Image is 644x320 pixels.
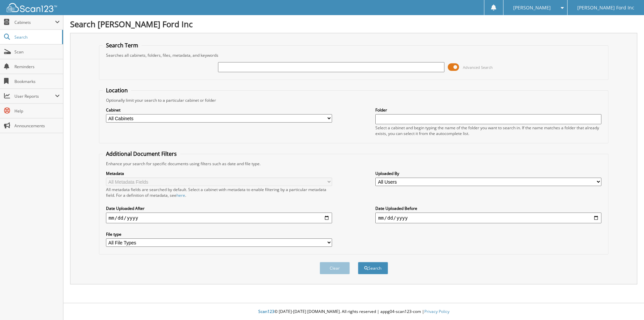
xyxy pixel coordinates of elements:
[14,123,60,129] span: Announcements
[375,213,601,223] input: end
[14,108,60,114] span: Help
[14,64,60,70] span: Reminders
[106,213,332,223] input: start
[14,34,59,40] span: Search
[14,93,55,99] span: User Reports
[358,262,388,274] button: Search
[424,309,449,314] a: Privacy Policy
[63,304,644,320] div: © [DATE]-[DATE] [DOMAIN_NAME]. All rights reserved | appg04-scan123-com |
[106,231,332,237] label: File type
[103,87,131,94] legend: Location
[14,19,55,25] span: Cabinets
[103,161,605,167] div: Enhance your search for specific documents using filters such as date and file type.
[375,125,601,136] div: Select a cabinet and begin typing the name of the folder you want to search in. If the name match...
[375,205,601,211] label: Date Uploaded Before
[463,65,493,70] span: Advanced Search
[375,171,601,176] label: Uploaded By
[7,3,57,12] img: scan123-logo-white.svg
[70,18,637,30] h1: Search [PERSON_NAME] Ford Inc
[258,309,274,314] span: Scan123
[176,192,185,198] a: here
[106,107,332,113] label: Cabinet
[103,150,180,157] legend: Additional Document Filters
[103,42,142,49] legend: Search Term
[103,52,605,58] div: Searches all cabinets, folders, files, metadata, and keywords
[513,6,551,10] span: [PERSON_NAME]
[14,79,60,84] span: Bookmarks
[106,171,332,176] label: Metadata
[103,97,605,103] div: Optionally limit your search to a particular cabinet or folder
[106,187,332,198] div: All metadata fields are searched by default. Select a cabinet with metadata to enable filtering b...
[320,262,350,274] button: Clear
[106,205,332,211] label: Date Uploaded After
[577,6,634,10] span: [PERSON_NAME] Ford Inc
[14,49,60,55] span: Scan
[375,107,601,113] label: Folder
